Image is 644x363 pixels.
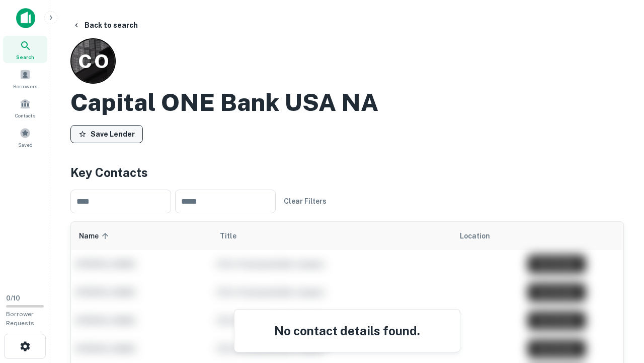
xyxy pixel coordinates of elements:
button: Save Lender [70,125,143,143]
h4: Key Contacts [70,163,624,181]
button: Clear Filters [280,192,331,210]
a: Borrowers [3,65,47,92]
span: Borrower Requests [6,311,34,327]
button: Back to search [68,16,142,34]
span: 0 / 10 [6,294,20,302]
span: Borrowers [13,82,37,90]
iframe: Chat Widget [594,282,644,331]
span: Contacts [15,111,35,119]
p: C O [78,47,108,76]
span: Search [16,53,34,61]
img: capitalize-icon.png [16,8,35,28]
a: Search [3,36,47,63]
h2: Capital ONE Bank USA NA [70,88,378,117]
h4: No contact details found. [247,322,448,340]
span: Saved [18,141,33,149]
a: Contacts [3,94,47,122]
a: Saved [3,124,47,151]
